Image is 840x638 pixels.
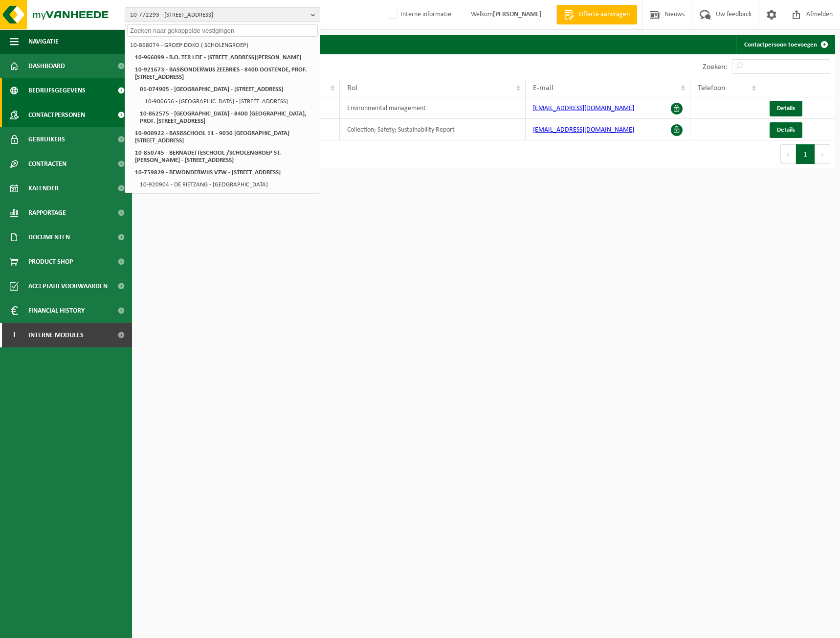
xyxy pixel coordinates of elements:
[135,130,289,144] strong: 10-900922 - BASISSCHOOL 11 - 9030 [GEOGRAPHIC_DATA][STREET_ADDRESS]
[493,11,542,18] strong: [PERSON_NAME]
[28,274,108,298] span: Acceptatievoorwaarden
[127,24,318,37] input: Zoeken naar gekoppelde vestigingen
[140,111,306,124] strong: 10-862575 - [GEOGRAPHIC_DATA] - 8400 [GEOGRAPHIC_DATA], PROF. [STREET_ADDRESS]
[140,86,283,92] strong: 01-074905 - [GEOGRAPHIC_DATA] - [STREET_ADDRESS]
[28,176,59,201] span: Kalender
[28,250,73,274] span: Product Shop
[28,54,65,78] span: Dashboard
[28,201,66,225] span: Rapportage
[125,7,320,22] button: 10-772293 - [STREET_ADDRESS]
[10,323,19,347] span: I
[135,67,307,80] strong: 10-921673 - BASISONDERWIJS ZEEBRIES - 8400 OOSTENDE, PROF. [STREET_ADDRESS]
[28,298,85,323] span: Financial History
[340,97,526,119] td: Environmental management
[142,95,318,108] li: 10-900656 - [GEOGRAPHIC_DATA] - [STREET_ADDRESS]
[777,127,795,133] span: Details
[28,323,84,347] span: Interne modules
[796,144,815,164] button: 1
[533,105,634,112] a: [EMAIL_ADDRESS][DOMAIN_NAME]
[28,225,70,250] span: Documenten
[135,54,301,61] strong: 10-966099 - B.O. TER LEIE - [STREET_ADDRESS][PERSON_NAME]
[736,35,834,54] a: Contactpersoon toevoegen
[28,152,66,176] span: Contracten
[770,122,802,138] a: Details
[533,84,553,92] span: E-mail
[137,179,318,191] li: 10-920904 - DE RIETZANG - [GEOGRAPHIC_DATA]
[698,84,725,92] span: Telefoon
[815,144,830,164] button: Next
[780,144,796,164] button: Previous
[347,84,357,92] span: Rol
[777,105,795,112] span: Details
[387,7,451,22] label: Interne informatie
[703,63,727,71] label: Zoeken:
[28,29,59,54] span: Navigatie
[137,191,318,210] li: 10-662018 - DE ZEEMEEUW VZW - ONZE-LIEVE-VROUWECOLLEGE - [STREET_ADDRESS]
[28,127,65,152] span: Gebruikers
[135,150,281,163] strong: 10-850745 - BERNADETTESCHOOL /SCHOLENGROEP ST.[PERSON_NAME] - [STREET_ADDRESS]
[127,39,318,51] li: 10-868074 - GROEP DOKO ( SCHOLENGROEP)
[135,169,281,176] strong: 10-759829 - BEWONDERWIJS VZW - [STREET_ADDRESS]
[28,103,85,127] span: Contactpersonen
[130,8,307,23] span: 10-772293 - [STREET_ADDRESS]
[576,10,632,20] span: Offerte aanvragen
[533,126,634,134] a: [EMAIL_ADDRESS][DOMAIN_NAME]
[28,78,86,103] span: Bedrijfsgegevens
[340,119,526,140] td: Collection; Safety; Sustainability Report
[556,5,637,24] a: Offerte aanvragen
[770,101,802,116] a: Details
